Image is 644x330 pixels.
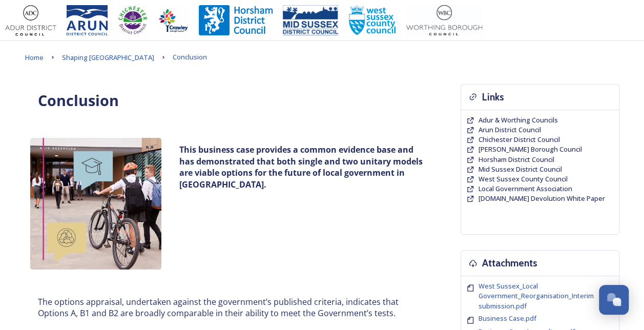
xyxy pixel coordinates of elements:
a: [DOMAIN_NAME] Devolution White Paper [479,194,605,203]
button: Open Chat [599,285,629,315]
a: Chichester District Council [479,135,560,145]
img: Arun%20District%20Council%20logo%20blue%20CMYK.jpg [67,5,108,36]
span: West Sussex County Council [479,174,568,183]
p: The options appraisal, undertaken against the government’s published criteria, indicates that Opt... [38,296,427,319]
a: Local Government Association [479,184,572,194]
span: Horsham District Council [479,155,554,164]
img: Horsham%20DC%20Logo.jpg [199,5,273,36]
span: Home [25,53,44,62]
a: Arun District Council [479,125,541,135]
a: Mid Sussex District Council [479,164,562,174]
span: Conclusion [173,52,207,61]
span: [PERSON_NAME] Borough Council [479,145,582,154]
strong: Conclusion [38,90,119,110]
span: Local Government Association [479,184,572,193]
img: Crawley%20BC%20logo.jpg [158,5,189,36]
img: 150ppimsdc%20logo%20blue.png [283,5,338,36]
span: Shaping [GEOGRAPHIC_DATA] [62,53,154,62]
h3: Links [482,90,504,105]
a: Home [25,51,44,64]
span: [DOMAIN_NAME] Devolution White Paper [479,194,605,203]
span: Arun District Council [479,125,541,134]
img: WSCCPos-Spot-25mm.jpg [348,5,397,36]
h3: Attachments [482,256,537,271]
span: Business Case.pdf [479,314,536,323]
img: Worthing_Adur%20%281%29.jpg [406,5,482,36]
a: Shaping [GEOGRAPHIC_DATA] [62,51,154,64]
span: Chichester District Council [479,135,560,144]
a: [PERSON_NAME] Borough Council [479,145,582,154]
img: Adur%20logo%20%281%29.jpeg [5,5,56,36]
span: Adur & Worthing Councils [479,115,558,125]
span: West Sussex_Local Government_Reorganisation_Interim submission.pdf [479,281,594,310]
strong: This business case provides a common evidence base and has demonstrated that both single and two ... [179,144,425,190]
a: West Sussex County Council [479,174,568,184]
a: Adur & Worthing Councils [479,115,558,125]
img: CDC%20Logo%20-%20you%20may%20have%20a%20better%20version.jpg [118,5,148,36]
span: Mid Sussex District Council [479,164,562,174]
a: Horsham District Council [479,155,554,164]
